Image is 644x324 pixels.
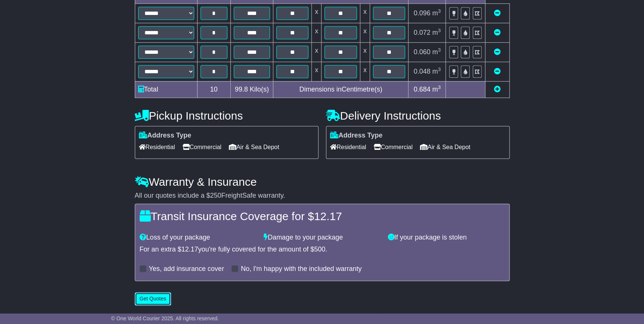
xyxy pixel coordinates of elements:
h4: Warranty & Insurance [135,176,510,188]
button: Get Quotes [135,292,171,305]
div: If your package is stolen [384,234,508,242]
span: 0.072 [414,29,430,36]
a: Add new item [494,86,501,93]
span: Commercial [183,141,221,153]
td: x [312,3,321,23]
sup: 3 [438,8,441,14]
div: All our quotes include a $ FreightSafe warranty. [135,192,510,200]
h4: Pickup Instructions [135,109,318,122]
h4: Delivery Instructions [326,109,510,122]
span: 12.17 [314,210,342,222]
span: Commercial [374,141,413,153]
label: Address Type [330,132,383,140]
span: 0.048 [414,68,430,75]
td: x [312,42,321,62]
a: Remove this item [494,9,501,17]
span: 99.8 [235,86,248,93]
span: m [432,29,441,36]
span: 0.684 [414,86,430,93]
span: Air & Sea Depot [229,141,279,153]
a: Remove this item [494,48,501,56]
a: Remove this item [494,29,501,36]
td: x [360,23,370,42]
sup: 3 [438,47,441,53]
td: 10 [197,81,230,98]
label: Yes, add insurance cover [149,265,224,273]
sup: 3 [438,84,441,90]
label: Address Type [139,132,192,140]
span: 12.17 [181,246,198,253]
span: Residential [139,141,175,153]
td: x [312,23,321,42]
span: Residential [330,141,366,153]
h4: Transit Insurance Coverage for $ [140,210,505,222]
span: m [432,48,441,56]
td: Dimensions in Centimetre(s) [273,81,408,98]
span: © One World Courier 2025. All rights reserved. [111,315,219,321]
span: 0.096 [414,9,430,17]
span: 0.060 [414,48,430,56]
span: 250 [210,192,221,199]
span: Air & Sea Depot [420,141,470,153]
span: m [432,9,441,17]
td: Total [135,81,197,98]
div: For an extra $ you're fully covered for the amount of $ . [140,246,505,254]
div: Loss of your package [136,234,260,242]
span: m [432,86,441,93]
span: 500 [314,246,325,253]
div: Damage to your package [260,234,384,242]
a: Remove this item [494,68,501,75]
td: x [312,62,321,81]
sup: 3 [438,67,441,72]
td: x [360,62,370,81]
sup: 3 [438,28,441,33]
span: m [432,68,441,75]
td: x [360,3,370,23]
td: x [360,42,370,62]
label: No, I'm happy with the included warranty [241,265,362,273]
td: Kilo(s) [230,81,273,98]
